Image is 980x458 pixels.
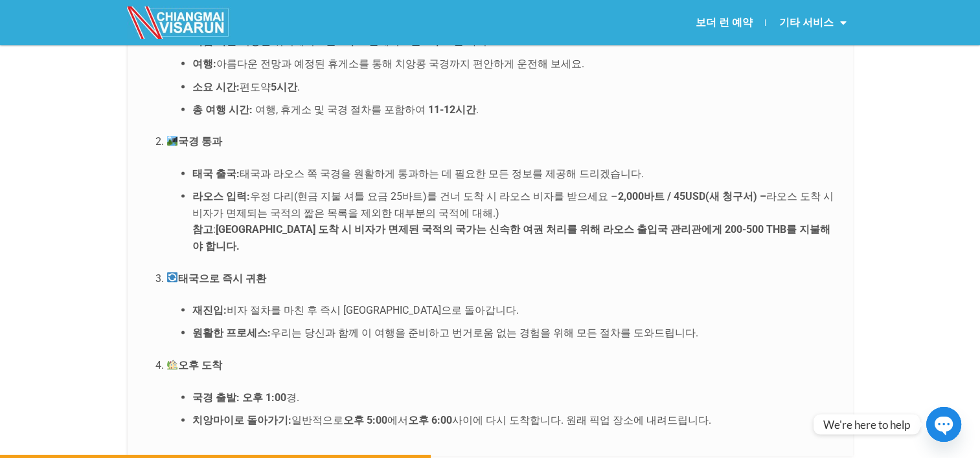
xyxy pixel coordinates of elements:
[192,81,240,93] strong: 소요 시간:
[166,359,222,371] strong: 오후 도착
[779,16,833,29] font: 기타 서비스
[192,302,840,319] li: 비자 절차를 마친 후 즉시 [GEOGRAPHIC_DATA]으로 돌아갑니다.
[192,391,240,404] strong: 국경 출발:
[408,414,452,426] strong: 오후 6:00
[167,360,177,370] img: 🏡
[618,190,766,202] strong: 2,000바트 / 45USD(새 청구서) –
[192,304,227,316] strong: 재진입:
[490,8,859,38] nav: 메뉴
[192,79,840,96] li: .
[166,272,266,285] strong: 태국으로 즉시 귀환
[255,104,426,116] span: 여행, 휴게소 및 국경 절차를 포함하여
[271,81,297,93] strong: 5시간
[343,414,387,426] strong: 오후 5:00
[240,81,260,93] span: 편도
[192,325,840,342] li: 우리는 당신과 함께 이 여행을 준비하고 번거로움 없는 경험을 위해 모든 절차를 도와드립니다.
[682,8,765,38] a: 보더 런 예약
[192,104,253,116] strong: 총 여행 시간:
[192,414,291,426] strong: 치앙마이로 돌아가기:
[192,389,840,406] li: 경.
[428,104,476,116] strong: 11-12시간
[192,102,840,118] li: .
[242,391,286,404] strong: 오후 1:00
[766,8,859,38] a: 기타 서비스
[192,327,271,339] strong: 원활한 프로세스:
[192,188,840,254] li: 우정 다리(현금 지불 셔틀 요금 25바트)를 건너 도착 시 라오스 비자를 받으세요 – 라오스 도착 시 비자가 면제되는 국적의 짧은 목록을 제외한 대부분의 국적에 대해.) :
[167,136,177,146] img: 🏞️
[192,56,840,72] li: 아름다운 전망과 예정된 휴게소를 통해 치앙콩 국경까지 편안하게 운전해 보세요.
[192,58,216,70] strong: 여행:
[192,190,250,202] strong: 라오스 입력:
[192,223,213,235] strong: 참고
[166,135,222,147] strong: 국경 통과
[192,166,840,182] li: 태국과 라오스 쪽 국경을 원활하게 통과하는 데 필요한 모든 정보를 제공해 드리겠습니다.
[192,168,240,180] strong: 태국 출국:
[167,272,177,283] img: 🔄
[260,81,271,93] span: 약
[192,412,840,429] li: 일반적으로 에서 사이에 다시 도착합니다. 원래 픽업 장소에 내려드립니다.
[192,223,830,252] strong: [GEOGRAPHIC_DATA] 도착 시 비자가 면제된 국적의 국가는 신속한 여권 처리를 위해 라오스 출입국 관리관에게 200-500 THB를 지불해야 합니다.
